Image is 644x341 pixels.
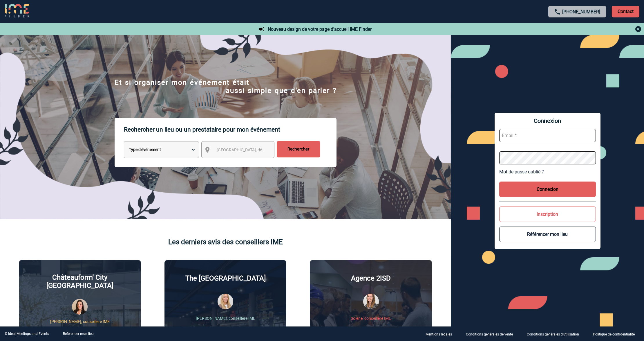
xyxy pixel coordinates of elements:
p: [PERSON_NAME], conseillère IME [50,319,110,324]
p: Contact [612,6,639,17]
p: Conditions générales d'utilisation [527,332,579,336]
a: Conditions générales de vente [461,331,522,337]
button: Connexion [499,182,596,197]
div: © Ideal Meetings and Events [5,332,49,336]
button: Inscription [499,207,596,222]
p: Politique de confidentialité [593,332,635,336]
p: Solène, conseillère IME [351,316,391,321]
p: Mentions légales [426,332,452,336]
img: call-24-px.png [554,8,561,15]
a: Référencer mon lieu [63,332,94,336]
input: Rechercher [277,141,320,157]
span: Connexion [499,117,596,124]
p: Rechercher un lieu ou un prestataire pour mon événement [124,118,337,141]
p: Conditions générales de vente [466,332,513,336]
a: Conditions générales d'utilisation [522,331,588,337]
span: [GEOGRAPHIC_DATA], département, région... [217,148,297,152]
a: [PHONE_NUMBER] [562,9,600,15]
input: Email * [499,129,596,142]
a: Mot de passe oublié ? [499,169,596,175]
button: Référencer mon lieu [499,227,596,242]
a: Politique de confidentialité [588,331,644,337]
p: [PERSON_NAME], conseillère IME [196,316,255,321]
a: Mentions légales [421,331,461,337]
